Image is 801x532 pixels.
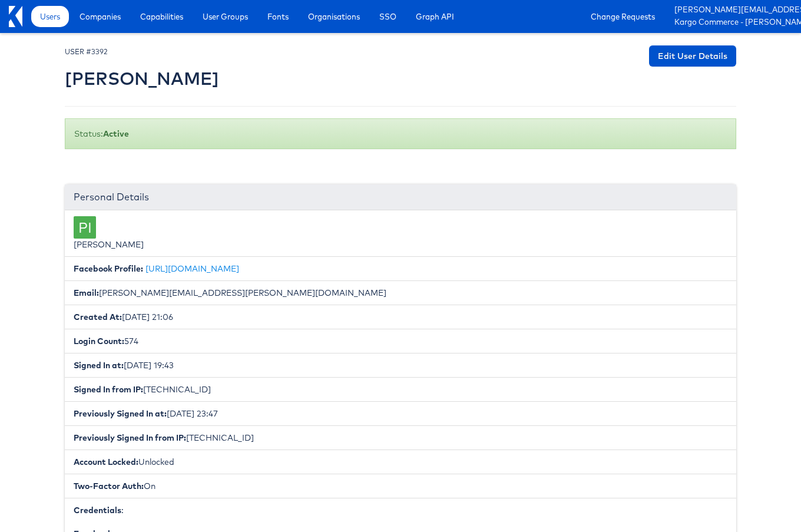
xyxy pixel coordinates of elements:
span: Users [40,11,60,22]
b: Previously Signed In from IP: [74,432,186,443]
span: SSO [379,11,396,22]
a: Capabilities [131,6,192,27]
b: Previously Signed In at: [74,408,167,419]
a: User Groups [194,6,257,27]
b: Credentials [74,505,121,516]
a: [PERSON_NAME][EMAIL_ADDRESS][PERSON_NAME][DOMAIN_NAME] [674,4,792,16]
b: Created At: [74,312,122,322]
a: Organisations [299,6,369,27]
div: Status: [65,118,736,149]
span: Organisations [308,11,360,22]
a: Edit User Details [649,45,736,67]
b: Account Locked: [74,457,138,467]
span: Graph API [416,11,454,22]
a: Kargo Commerce - [PERSON_NAME] [674,16,792,29]
b: Signed In from IP: [74,384,143,395]
li: On [65,474,736,498]
b: Facebook Profile: [74,263,143,274]
li: [DATE] 23:47 [65,401,736,426]
span: User Groups [203,11,248,22]
b: Two-Factor Auth: [74,481,144,491]
div: Personal Details [65,184,736,210]
li: [DATE] 21:06 [65,305,736,329]
b: Signed In at: [74,360,124,371]
span: Fonts [267,11,289,22]
b: Active [103,128,129,139]
a: Change Requests [582,6,664,27]
li: [TECHNICAL_ID] [65,377,736,402]
a: SSO [370,6,405,27]
h2: [PERSON_NAME] [65,69,219,88]
div: PI [74,216,96,239]
a: Companies [71,6,130,27]
li: 574 [65,329,736,353]
li: Unlocked [65,450,736,474]
a: Fonts [259,6,297,27]
li: [TECHNICAL_ID] [65,425,736,450]
b: Login Count: [74,336,124,346]
small: USER #3392 [65,47,108,56]
a: Users [31,6,69,27]
span: Companies [80,11,121,22]
span: Capabilities [140,11,183,22]
b: Email: [74,288,99,298]
li: [PERSON_NAME][EMAIL_ADDRESS][PERSON_NAME][DOMAIN_NAME] [65,280,736,305]
a: Graph API [407,6,463,27]
a: [URL][DOMAIN_NAME] [145,263,239,274]
li: [DATE] 19:43 [65,353,736,378]
li: [PERSON_NAME] [65,210,736,257]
